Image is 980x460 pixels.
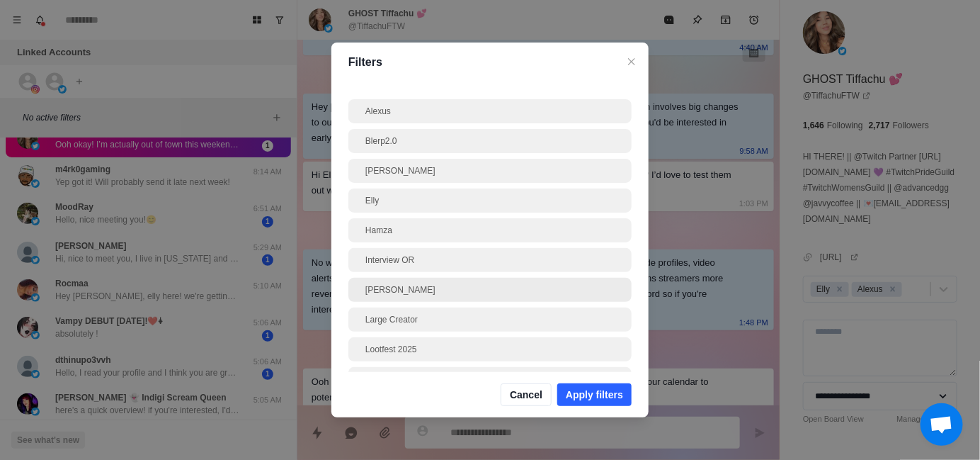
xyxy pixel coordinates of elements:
[365,254,615,267] div: Interview OR
[365,313,615,326] div: Large Creator
[921,403,963,446] a: Open chat
[365,135,615,147] div: Blerp2.0
[557,383,632,406] button: Apply filters
[365,194,615,207] div: Elly
[365,343,615,356] div: Lootfest 2025
[365,164,615,177] div: [PERSON_NAME]
[501,383,552,406] button: Cancel
[348,54,632,71] p: Filters
[365,105,615,118] div: Alexus
[365,224,615,237] div: Hamza
[623,53,640,70] button: Close
[365,284,615,296] div: [PERSON_NAME]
